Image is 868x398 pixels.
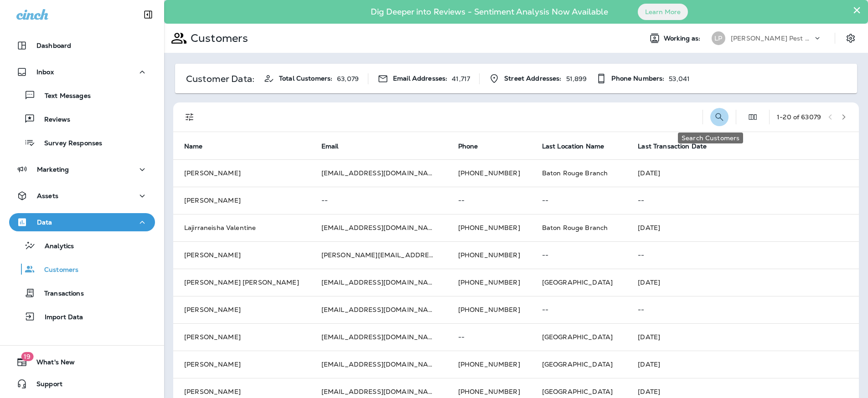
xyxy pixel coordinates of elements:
[447,159,531,187] td: [PHONE_NUMBER]
[542,143,604,150] span: Last Location Name
[9,213,155,231] button: Data
[173,296,310,323] td: [PERSON_NAME]
[447,351,531,378] td: [PHONE_NUMBER]
[310,241,447,269] td: [PERSON_NAME][EMAIL_ADDRESS][DOMAIN_NAME]
[35,266,78,275] p: Customers
[9,283,155,302] button: Transactions
[279,75,332,82] span: Total Customers:
[542,333,613,341] span: [GEOGRAPHIC_DATA]
[35,116,70,124] p: Reviews
[187,31,248,45] p: Customers
[35,139,102,148] p: Survey Responses
[173,187,310,214] td: [PERSON_NAME]
[36,242,74,251] p: Analytics
[321,142,351,150] span: Email
[504,75,561,82] span: Street Addresses:
[638,197,848,204] p: --
[566,75,587,82] p: 51,899
[638,142,718,150] span: Last Transaction Date
[21,352,33,361] span: 19
[712,31,725,45] div: LP
[321,143,339,150] span: Email
[9,160,155,179] button: Marketing
[852,3,861,17] button: Close
[173,159,310,187] td: [PERSON_NAME]
[447,269,531,296] td: [PHONE_NUMBER]
[542,142,616,150] span: Last Location Name
[542,306,616,313] p: --
[627,214,859,241] td: [DATE]
[9,109,155,128] button: Reviews
[458,143,478,150] span: Phone
[9,353,155,371] button: 19What's New
[9,86,155,105] button: Text Messages
[321,197,436,204] p: --
[173,351,310,378] td: [PERSON_NAME]
[186,75,254,82] p: Customer Data:
[458,197,520,204] p: --
[710,108,728,126] button: Search Customers
[184,143,203,150] span: Name
[842,30,859,46] button: Settings
[9,307,155,326] button: Import Data
[173,241,310,269] td: [PERSON_NAME]
[542,197,616,204] p: --
[638,251,848,259] p: --
[9,236,155,255] button: Analytics
[310,269,447,296] td: [EMAIL_ADDRESS][DOMAIN_NAME]
[36,42,71,49] p: Dashboard
[310,351,447,378] td: [EMAIL_ADDRESS][DOMAIN_NAME]
[542,224,608,232] span: Baton Rouge Branch
[638,306,848,313] p: --
[173,269,310,296] td: [PERSON_NAME] [PERSON_NAME]
[9,36,155,55] button: Dashboard
[181,108,199,126] button: Filters
[627,323,859,351] td: [DATE]
[542,360,613,368] span: [GEOGRAPHIC_DATA]
[447,214,531,241] td: [PHONE_NUMBER]
[36,313,83,322] p: Import Data
[9,133,155,152] button: Survey Responses
[458,142,490,150] span: Phone
[542,251,616,259] p: --
[184,142,215,150] span: Name
[27,380,62,391] span: Support
[777,113,821,121] div: 1 - 20 of 63079
[310,296,447,323] td: [EMAIL_ADDRESS][DOMAIN_NAME]
[627,159,859,187] td: [DATE]
[37,166,69,173] p: Marketing
[36,92,91,101] p: Text Messages
[627,351,859,378] td: [DATE]
[542,388,613,396] span: [GEOGRAPHIC_DATA]
[678,133,743,143] div: Search Customers
[36,68,54,76] p: Inbox
[664,35,703,42] span: Working as:
[458,333,520,341] p: --
[9,375,155,393] button: Support
[744,108,762,126] button: Edit Fields
[310,159,447,187] td: [EMAIL_ADDRESS][DOMAIN_NAME]
[344,10,635,13] p: Dig Deeper into Reviews - Sentiment Analysis Now Available
[9,187,155,205] button: Assets
[27,358,75,369] span: What's New
[669,75,690,82] p: 53,041
[337,75,359,82] p: 63,079
[310,214,447,241] td: [EMAIL_ADDRESS][DOMAIN_NAME]
[37,219,52,226] p: Data
[627,269,859,296] td: [DATE]
[135,5,161,24] button: Collapse Sidebar
[173,323,310,351] td: [PERSON_NAME]
[542,169,608,177] span: Baton Rouge Branch
[9,63,155,81] button: Inbox
[447,241,531,269] td: [PHONE_NUMBER]
[447,296,531,323] td: [PHONE_NUMBER]
[452,75,470,82] p: 41,717
[638,143,707,150] span: Last Transaction Date
[393,75,447,82] span: Email Addresses:
[611,75,664,82] span: Phone Numbers:
[173,214,310,241] td: Lajirraneisha Valentine
[9,260,155,279] button: Customers
[542,278,613,286] span: [GEOGRAPHIC_DATA]
[37,192,58,199] p: Assets
[731,35,813,42] p: [PERSON_NAME] Pest Control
